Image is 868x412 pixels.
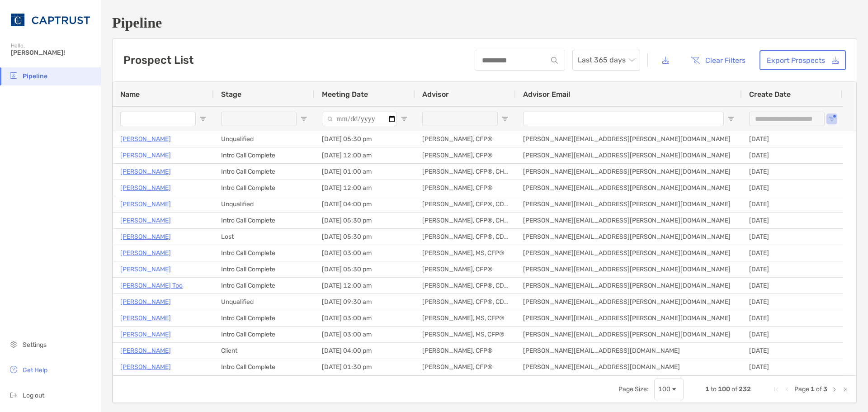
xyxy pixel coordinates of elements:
[742,164,843,180] div: [DATE]
[731,385,737,393] span: of
[551,57,558,64] img: input icon
[112,14,857,31] h1: Pipeline
[654,379,684,400] div: Page Size
[742,196,843,212] div: [DATE]
[415,310,516,326] div: [PERSON_NAME], MS, CFP®
[415,131,516,147] div: [PERSON_NAME], CFP®
[415,278,516,294] div: [PERSON_NAME], CFP®, CDFA®
[120,112,196,126] input: Name Filter Input
[315,245,415,261] div: [DATE] 03:00 am
[315,278,415,294] div: [DATE] 12:00 am
[120,215,171,226] a: [PERSON_NAME]
[742,213,843,228] div: [DATE]
[214,164,315,180] div: Intro Call Complete
[120,150,171,161] a: [PERSON_NAME]
[415,294,516,310] div: [PERSON_NAME], CFP®, CDFA®
[516,147,742,163] div: [PERSON_NAME][EMAIL_ADDRESS][PERSON_NAME][DOMAIN_NAME]
[120,264,171,275] p: [PERSON_NAME]
[742,131,843,147] div: [DATE]
[516,278,742,294] div: [PERSON_NAME][EMAIL_ADDRESS][PERSON_NAME][DOMAIN_NAME]
[120,90,140,99] span: Name
[315,294,415,310] div: [DATE] 09:30 am
[516,327,742,342] div: [PERSON_NAME][EMAIL_ADDRESS][PERSON_NAME][DOMAIN_NAME]
[742,343,843,359] div: [DATE]
[120,166,171,177] a: [PERSON_NAME]
[516,196,742,212] div: [PERSON_NAME][EMAIL_ADDRESS][PERSON_NAME][DOMAIN_NAME]
[23,341,47,349] span: Settings
[523,112,724,126] input: Advisor Email Filter Input
[415,229,516,245] div: [PERSON_NAME], CFP®, CDFA®
[578,50,635,70] span: Last 365 days
[684,50,752,70] button: Clear Filters
[214,131,315,147] div: Unqualified
[742,180,843,196] div: [DATE]
[816,385,822,393] span: of
[315,213,415,228] div: [DATE] 05:30 pm
[422,90,449,99] span: Advisor
[120,345,171,356] p: [PERSON_NAME]
[23,72,47,80] span: Pipeline
[742,245,843,261] div: [DATE]
[516,245,742,261] div: [PERSON_NAME][EMAIL_ADDRESS][PERSON_NAME][DOMAIN_NAME]
[214,261,315,277] div: Intro Call Complete
[214,213,315,228] div: Intro Call Complete
[123,54,193,66] h3: Prospect List
[415,196,516,212] div: [PERSON_NAME], CFP®, CDFA®
[315,196,415,212] div: [DATE] 04:00 pm
[823,385,827,393] span: 3
[749,90,791,99] span: Create Date
[120,247,171,259] a: [PERSON_NAME]
[300,115,307,123] button: Open Filter Menu
[415,213,516,228] div: [PERSON_NAME], CFP®, CHFC®
[742,147,843,163] div: [DATE]
[8,70,19,81] img: pipeline icon
[120,329,171,340] a: [PERSON_NAME]
[742,310,843,326] div: [DATE]
[742,327,843,342] div: [DATE]
[120,133,171,145] a: [PERSON_NAME]
[315,180,415,196] div: [DATE] 12:00 am
[120,182,171,194] a: [PERSON_NAME]
[322,112,397,126] input: Meeting Date Filter Input
[120,280,183,291] a: [PERSON_NAME] Too
[214,245,315,261] div: Intro Call Complete
[783,386,791,393] div: Previous Page
[811,385,815,393] span: 1
[214,278,315,294] div: Intro Call Complete
[415,261,516,277] div: [PERSON_NAME], CFP®
[401,115,408,123] button: Open Filter Menu
[415,147,516,163] div: [PERSON_NAME], CFP®
[315,229,415,245] div: [DATE] 05:30 pm
[315,164,415,180] div: [DATE] 01:00 am
[415,359,516,375] div: [PERSON_NAME], CFP®
[315,343,415,359] div: [DATE] 04:00 pm
[120,313,171,324] a: [PERSON_NAME]
[214,327,315,342] div: Intro Call Complete
[120,361,171,373] a: [PERSON_NAME]
[658,385,670,393] div: 100
[516,180,742,196] div: [PERSON_NAME][EMAIL_ADDRESS][PERSON_NAME][DOMAIN_NAME]
[214,359,315,375] div: Intro Call Complete
[828,115,835,123] button: Open Filter Menu
[523,90,570,99] span: Advisor Email
[214,196,315,212] div: Unqualified
[120,199,171,210] a: [PERSON_NAME]
[199,115,207,123] button: Open Filter Menu
[11,4,90,36] img: CAPTRUST Logo
[759,50,846,70] a: Export Prospects
[415,245,516,261] div: [PERSON_NAME], MS, CFP®
[221,90,241,99] span: Stage
[8,364,19,375] img: get-help icon
[749,112,825,126] input: Date Filter Input
[214,229,315,245] div: Lost
[315,147,415,163] div: [DATE] 12:00 am
[415,180,516,196] div: [PERSON_NAME], CFP®
[842,386,849,393] div: Last Page
[618,385,649,393] div: Page Size:
[516,213,742,228] div: [PERSON_NAME][EMAIL_ADDRESS][PERSON_NAME][DOMAIN_NAME]
[315,131,415,147] div: [DATE] 05:30 pm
